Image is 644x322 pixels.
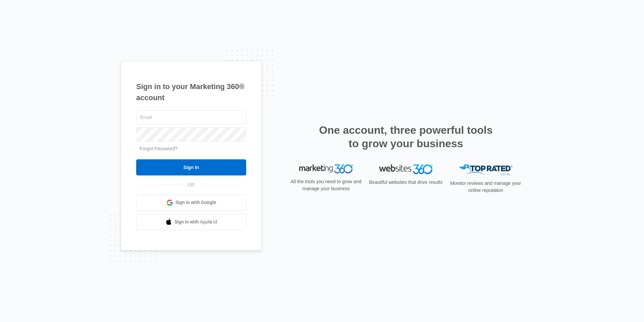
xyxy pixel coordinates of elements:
[136,81,246,103] h1: Sign in to your Marketing 360® account
[136,195,246,211] a: Sign in with Google
[288,178,364,192] p: All the tools you need to grow and manage your business
[183,182,200,189] span: OR
[459,164,513,175] img: Top Rated Local
[136,159,246,175] input: Sign In
[175,199,216,206] span: Sign in with Google
[299,164,353,174] img: Marketing 360
[448,180,523,194] p: Monitor reviews and manage your online reputation
[317,123,495,150] h2: One account, three powerful tools to grow your business
[379,164,433,174] img: Websites 360
[136,110,246,124] input: Email
[174,218,217,226] span: Sign in with Apple Id
[140,146,178,151] a: Forgot Password?
[368,179,443,186] p: Beautiful websites that drive results
[136,214,246,230] a: Sign in with Apple Id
